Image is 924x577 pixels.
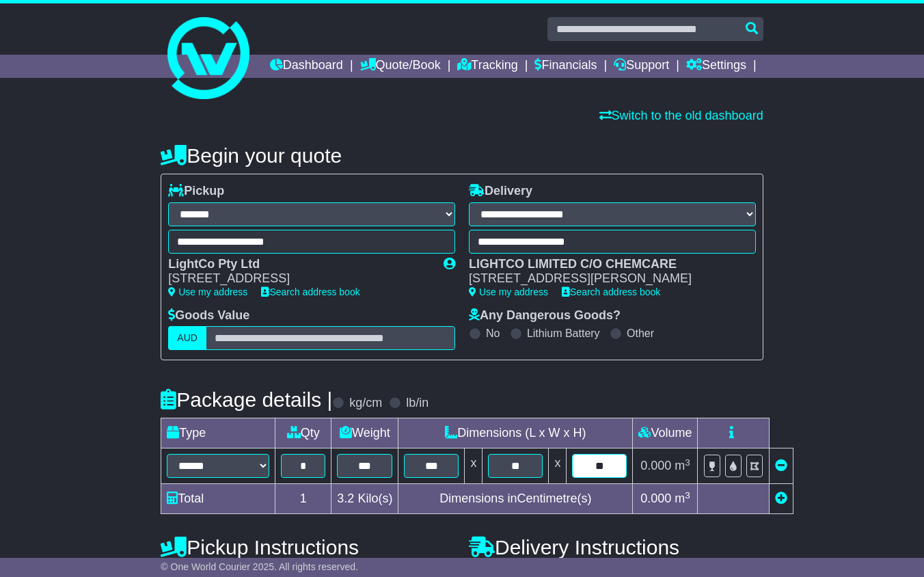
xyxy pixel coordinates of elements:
span: 0.000 [640,459,671,472]
span: © One World Courier 2025. All rights reserved. [161,561,358,572]
a: Add new item [775,492,787,505]
a: Search address book [562,286,660,297]
a: Search address book [261,286,359,297]
div: [STREET_ADDRESS][PERSON_NAME] [469,271,742,286]
td: Dimensions (L x W x H) [398,418,633,448]
span: m [675,492,690,505]
td: Weight [331,418,398,448]
a: Switch to the old dashboard [599,109,763,122]
div: [STREET_ADDRESS] [168,271,430,286]
a: Use my address [168,286,247,297]
div: LightCo Pty Ltd [168,257,430,272]
td: Kilo(s) [331,484,398,514]
sup: 3 [685,490,690,500]
td: x [465,448,483,484]
label: Any Dangerous Goods? [469,308,621,323]
td: Type [161,418,275,448]
a: Support [614,55,669,78]
td: Total [161,484,275,514]
span: 0.000 [640,492,671,505]
a: Quote/Book [360,55,441,78]
a: Settings [686,55,746,78]
label: Delivery [469,184,532,199]
td: 1 [275,484,331,514]
a: Financials [534,55,597,78]
label: Lithium Battery [527,327,600,340]
label: lb/in [406,396,429,411]
h4: Delivery Instructions [469,536,763,559]
h4: Pickup Instructions [161,536,455,559]
label: Other [627,327,654,340]
h4: Package details | [161,388,332,411]
td: x [549,448,567,484]
a: Tracking [457,55,517,78]
label: Pickup [168,184,224,199]
a: Remove this item [775,459,787,472]
a: Use my address [469,286,548,297]
h4: Begin your quote [161,144,763,167]
label: kg/cm [349,396,382,411]
span: m [675,459,690,472]
span: 3.2 [337,492,354,505]
sup: 3 [685,457,690,468]
td: Volume [633,418,698,448]
td: Dimensions in Centimetre(s) [398,484,633,514]
label: AUD [168,326,206,350]
label: Goods Value [168,308,249,323]
div: LIGHTCO LIMITED C/O CHEMCARE [469,257,742,272]
label: No [486,327,500,340]
td: Qty [275,418,331,448]
a: Dashboard [270,55,343,78]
